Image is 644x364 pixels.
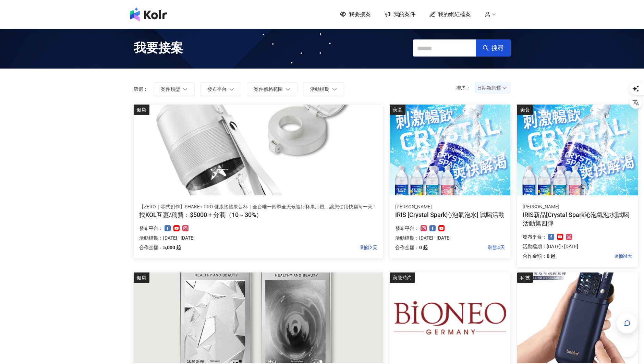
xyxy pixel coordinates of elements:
[517,272,533,283] div: 科技
[134,86,148,92] p: 篩選：
[200,82,241,96] button: 發布平台
[517,105,533,115] div: 美食
[523,252,547,260] p: 合作金額：
[438,11,471,18] span: 我的網紅檔案
[419,243,428,252] p: 0 起
[476,39,511,57] button: 搜尋
[395,234,505,242] p: 活動檔期：[DATE] - [DATE]
[247,82,297,96] button: 案件價格範圍
[130,8,167,21] img: logo
[547,252,555,260] p: 0 起
[555,252,632,260] p: 剩餘4天
[134,272,383,363] img: 冰晶番茄III
[393,11,415,18] span: 我的案件
[303,82,344,96] button: 活動檔期
[340,11,371,18] a: 我要接案
[517,105,638,195] img: Crystal Spark 沁泡氣泡水
[139,224,163,232] p: 發布平台：
[491,44,504,52] span: 搜尋
[139,204,377,210] div: 【ZERO｜零式創作】SHAKE+ PRO 健康搖搖果昔杯｜全台唯一四季全天候隨行杯果汁機，讓您使用快樂每一天！
[395,224,419,232] p: 發布平台：
[134,272,149,283] div: 健康
[390,105,405,115] div: 美食
[617,337,637,357] iframe: Help Scout Beacon - Open
[523,210,632,228] div: IRIS新品[Crystal Spark沁泡氣泡水]試喝活動第四彈
[523,204,632,210] div: [PERSON_NAME]
[139,234,377,242] p: 活動檔期：[DATE] - [DATE]
[390,272,415,283] div: 美妝時尚
[134,105,149,115] div: 健康
[395,210,505,219] div: IRIS [Crystal Spark沁泡氣泡水] 試喝活動
[395,243,419,252] p: 合作金額：
[161,86,180,92] span: 案件類型
[428,243,505,252] p: 剩餘4天
[310,86,329,92] span: 活動檔期
[395,204,505,210] div: [PERSON_NAME]
[154,82,195,96] button: 案件類型
[139,210,377,219] div: 找KOL互惠/稿費：$5000 + 分潤（10～30%）
[181,243,377,252] p: 剩餘2天
[139,243,163,252] p: 合作金額：
[390,105,510,195] img: Crystal Spark 沁泡氣泡水
[385,11,415,18] a: 我的案件
[163,243,181,252] p: 5,000 起
[207,86,227,92] span: 發布平台
[134,39,183,57] span: 我要接案
[456,85,475,90] p: 排序：
[429,11,471,18] a: 我的網紅檔案
[477,83,508,93] span: 日期新到舊
[523,242,632,251] p: 活動檔期：[DATE] - [DATE]
[254,86,283,92] span: 案件價格範圍
[517,272,638,363] img: 【BEBIRD】蜂鳥 3 EARCARE 智能可視掏耳棒-i35R
[483,45,489,51] span: search
[390,272,510,363] img: 百妮保濕逆齡美白系列
[349,11,371,18] span: 我要接案
[523,233,547,241] p: 發布平台：
[134,105,383,195] img: 【ZERO｜零式創作】SHAKE+ pro 健康搖搖果昔杯｜全台唯一四季全天候隨行杯果汁機，讓您使用快樂每一天！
